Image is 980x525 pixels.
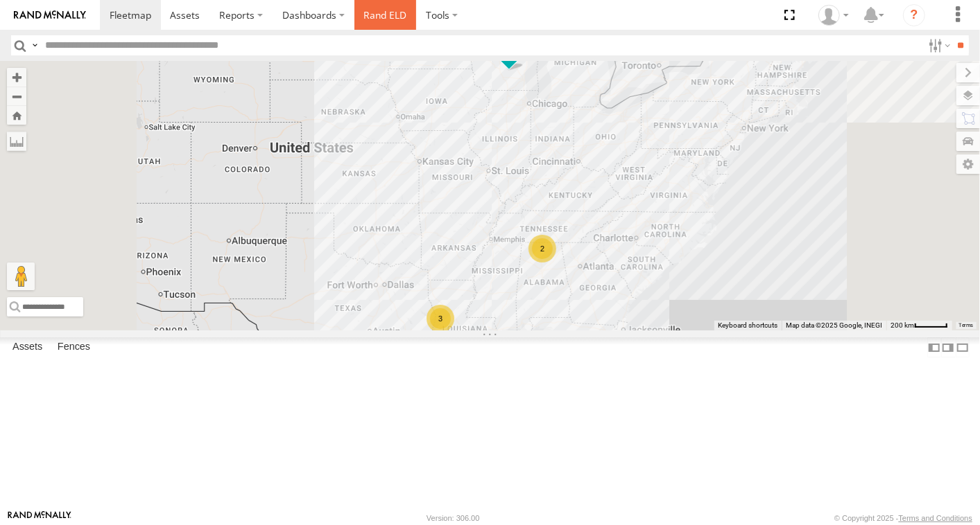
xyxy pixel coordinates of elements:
div: 2 [528,235,556,262]
img: rand-logo.svg [14,10,86,20]
button: Zoom in [7,68,26,87]
a: Terms (opens in new tab) [959,322,974,328]
button: Keyboard shortcuts [718,321,777,330]
div: Version: 306.00 [427,514,479,522]
label: Dock Summary Table to the Left [927,337,941,357]
div: Scott Ambler [814,5,854,26]
i: ? [903,4,925,26]
div: 3 [427,305,454,332]
label: Hide Summary Table [956,337,970,357]
label: Assets [6,338,49,357]
label: Search Filter Options [923,35,953,55]
label: Dock Summary Table to the Right [941,337,955,357]
button: Zoom Home [7,106,26,125]
span: 200 km [891,321,914,329]
label: Search Query [29,35,40,55]
label: Map Settings [956,154,980,174]
label: Measure [7,132,26,151]
button: Drag Pegman onto the map to open Street View [7,262,35,290]
button: Map Scale: 200 km per 45 pixels [886,321,952,330]
a: Visit our Website [8,511,71,525]
label: Fences [51,338,97,357]
span: Map data ©2025 Google, INEGI [786,321,882,329]
a: Terms and Conditions [899,514,972,522]
div: © Copyright 2025 - [834,514,972,522]
button: Zoom out [7,87,26,106]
